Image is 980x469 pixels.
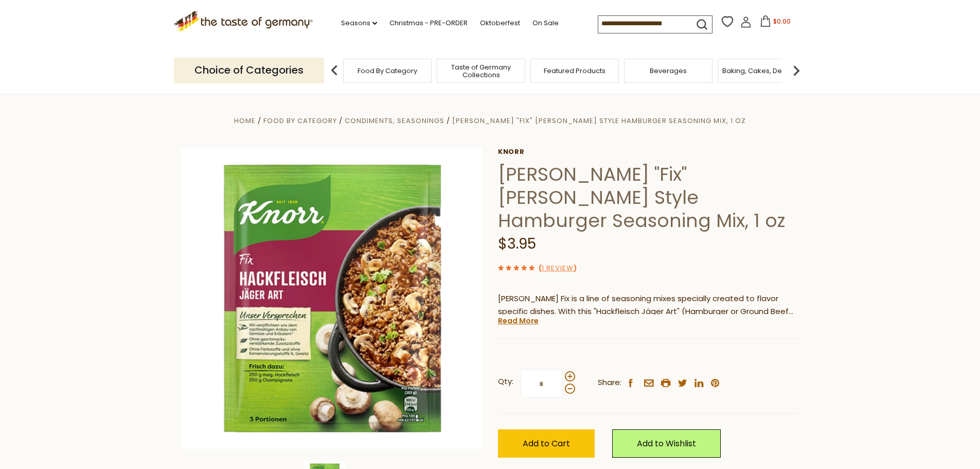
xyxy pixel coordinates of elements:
[532,18,559,29] a: On Sale
[498,316,539,326] a: Read More
[498,234,536,254] span: $3.95
[440,63,522,79] a: Taste of Germany Collections
[542,263,574,274] a: 1 Review
[544,67,605,75] a: Featured Products
[498,163,799,232] h1: [PERSON_NAME] "Fix" [PERSON_NAME] Style Hamburger Seasoning Mix, 1 oz
[234,116,256,126] a: Home
[598,376,621,389] span: Share:
[498,429,595,458] button: Add to Cart
[773,17,791,26] span: $0.00
[786,60,807,81] img: next arrow
[358,67,417,75] a: Food By Category
[389,18,468,29] a: Christmas - PRE-ORDER
[452,116,746,126] a: [PERSON_NAME] "Fix" [PERSON_NAME] Style Hamburger Seasoning Mix, 1 oz
[498,292,799,318] p: [PERSON_NAME] Fix is a line of seasoning mixes specially created to flavor specific dishes. With ...
[263,116,337,126] a: Food By Category
[754,15,797,31] button: $0.00
[341,18,377,29] a: Seasons
[345,116,444,126] a: Condiments, Seasonings
[498,375,513,388] strong: Qty:
[612,429,721,458] a: Add to Wishlist
[722,67,802,75] a: Baking, Cakes, Desserts
[521,370,563,398] input: Qty:
[650,67,687,75] a: Beverages
[324,60,345,81] img: previous arrow
[498,148,799,156] a: Knorr
[480,18,520,29] a: Oktoberfest
[174,58,324,83] p: Choice of Categories
[182,148,483,449] img: Knorr "Fix" Hunter Style Hamburger Seasoning Mix, 1 oz
[539,263,577,273] span: ( )
[523,438,570,449] span: Add to Cart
